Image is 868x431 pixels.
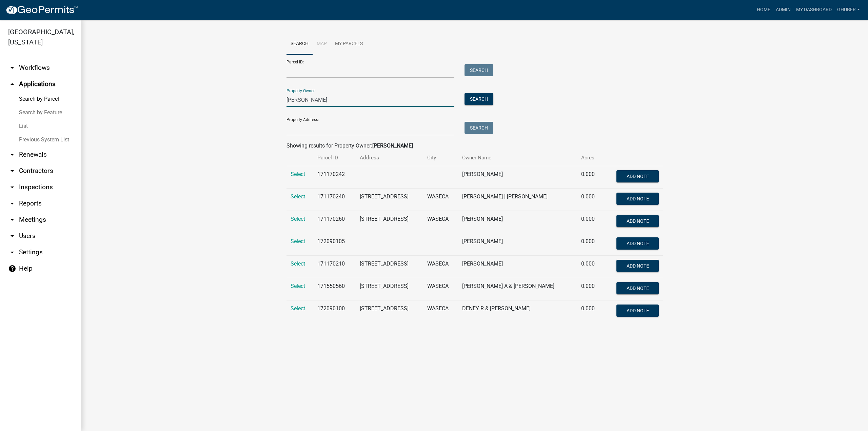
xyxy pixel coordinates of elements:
th: Owner Name [458,150,577,166]
i: arrow_drop_down [8,216,16,224]
th: Acres [577,150,603,166]
i: arrow_drop_down [8,151,16,159]
span: Add Note [626,174,649,179]
span: Add Note [626,308,649,313]
td: [PERSON_NAME] [458,233,577,256]
span: Add Note [626,196,649,201]
td: 171550560 [313,278,356,300]
td: 171170210 [313,256,356,278]
td: [STREET_ADDRESS] [356,300,423,323]
td: WASECA [423,256,458,278]
th: Address [356,150,423,166]
td: [STREET_ADDRESS] [356,189,423,211]
span: Add Note [626,286,649,291]
td: [PERSON_NAME] A & [PERSON_NAME] [458,278,577,300]
button: Add Note [616,305,659,317]
a: Select [291,216,305,222]
button: Add Note [616,215,659,227]
a: My Parcels [331,33,367,55]
i: arrow_drop_down [8,248,16,256]
td: [PERSON_NAME] [458,166,577,189]
i: arrow_drop_down [8,199,16,208]
td: 171170260 [313,211,356,233]
th: City [423,150,458,166]
a: GHuber [834,3,863,16]
i: help [8,265,16,273]
i: arrow_drop_down [8,232,16,240]
span: Add Note [626,241,649,246]
a: Home [754,3,773,16]
td: [PERSON_NAME] [458,211,577,233]
td: 0.000 [577,256,603,278]
td: WASECA [423,189,458,211]
td: 172090100 [313,300,356,323]
a: Select [291,238,305,244]
td: 171170240 [313,189,356,211]
button: Add Note [616,193,659,205]
button: Add Note [616,170,659,182]
button: Add Note [616,260,659,272]
a: Search [287,33,313,55]
td: 171170242 [313,166,356,189]
td: WASECA [423,300,458,323]
a: Select [291,305,305,312]
i: arrow_drop_down [8,64,16,72]
a: Select [291,283,305,289]
td: [STREET_ADDRESS] [356,256,423,278]
button: Search [465,93,493,105]
a: My Dashboard [793,3,834,16]
div: Showing results for Property Owner: [287,142,663,150]
td: 0.000 [577,233,603,256]
td: DENEY R & [PERSON_NAME] [458,300,577,323]
i: arrow_drop_up [8,80,16,88]
span: Add Note [626,263,649,269]
td: [STREET_ADDRESS] [356,211,423,233]
td: 0.000 [577,211,603,233]
td: 0.000 [577,166,603,189]
button: Search [465,122,493,134]
i: arrow_drop_down [8,167,16,175]
a: Select [291,193,305,200]
td: 0.000 [577,189,603,211]
span: Add Note [626,218,649,224]
a: Select [291,171,305,177]
td: 0.000 [577,278,603,300]
td: [STREET_ADDRESS] [356,278,423,300]
a: Select [291,260,305,267]
td: [PERSON_NAME] [458,256,577,278]
td: [PERSON_NAME] | [PERSON_NAME] [458,189,577,211]
td: 0.000 [577,300,603,323]
button: Search [465,64,493,76]
td: WASECA [423,211,458,233]
th: Parcel ID [313,150,356,166]
a: Admin [773,3,793,16]
i: arrow_drop_down [8,183,16,191]
button: Add Note [616,282,659,294]
td: 172090105 [313,233,356,256]
button: Add Note [616,237,659,250]
td: WASECA [423,278,458,300]
strong: [PERSON_NAME] [372,142,413,149]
